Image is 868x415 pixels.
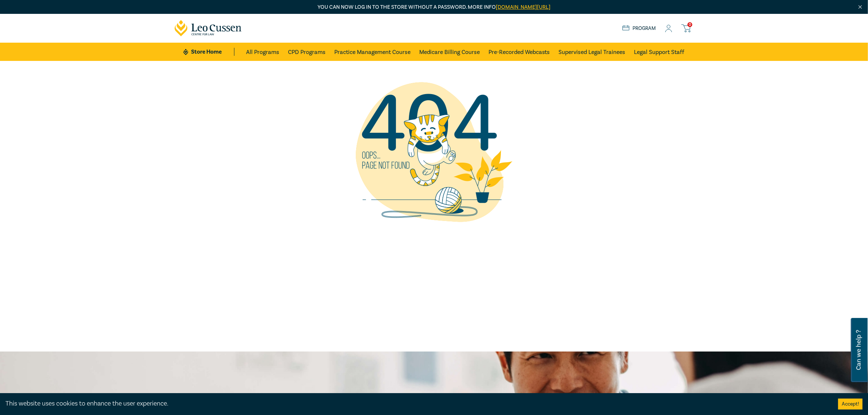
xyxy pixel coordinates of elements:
[489,43,550,61] a: Pre-Recorded Webcasts
[419,43,480,61] a: Medicare Billing Course
[622,24,656,32] a: Program
[634,43,685,61] a: Legal Support Staff
[288,43,326,61] a: CPD Programs
[175,3,694,11] p: You can now log in to the store without a password. More info
[334,43,410,61] a: Practice Management Course
[496,4,550,11] a: [DOMAIN_NAME][URL]
[5,399,827,408] div: This website uses cookies to enhance the user experience.
[838,399,863,410] button: Accept cookies
[183,48,234,56] a: Store Home
[855,322,862,378] span: Can we help ?
[559,43,626,61] a: Supervised Legal Trainees
[343,61,525,243] img: not found
[688,22,692,27] span: 0
[857,4,863,10] img: Close
[246,43,279,61] a: All Programs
